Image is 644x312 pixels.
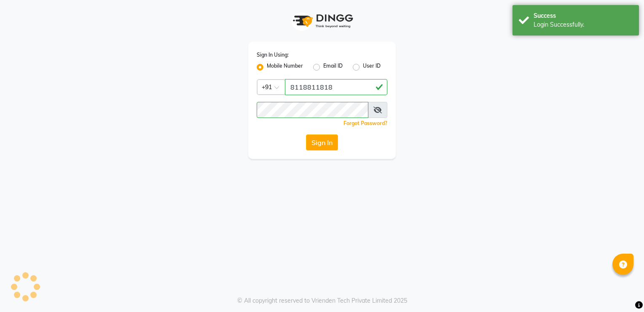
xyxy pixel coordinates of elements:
[363,62,381,72] label: User ID
[534,11,633,20] div: Success
[257,102,368,118] input: Username
[323,62,343,72] label: Email ID
[267,62,303,72] label: Mobile Number
[306,134,338,151] button: Sign In
[288,8,356,33] img: logo1.svg
[534,20,633,29] div: Login Successfully.
[285,79,387,95] input: Username
[609,278,636,304] iframe: chat widget
[257,51,289,59] label: Sign In Using:
[343,120,387,126] a: Forgot Password?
